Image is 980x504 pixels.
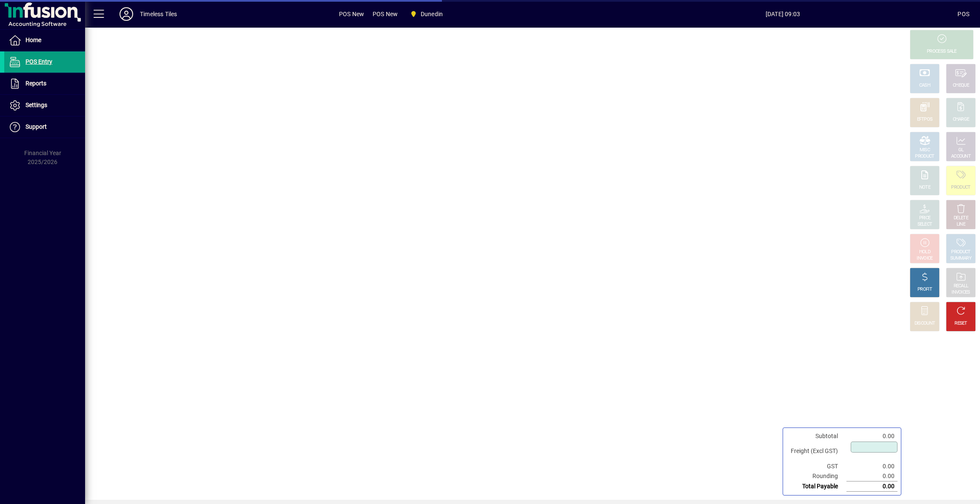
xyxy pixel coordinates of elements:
span: POS New [373,7,398,21]
div: PRICE [919,215,931,221]
a: Reports [4,73,85,94]
div: DELETE [954,215,968,221]
div: CASH [919,82,930,89]
div: MISC [920,147,930,153]
button: Profile [113,6,140,22]
a: Settings [4,95,85,116]
div: LINE [957,221,965,228]
div: CHEQUE [953,82,969,89]
div: SELECT [917,221,932,228]
span: Dunedin [421,7,443,21]
span: Reports [26,80,46,87]
div: INVOICES [952,289,970,296]
td: 0.00 [846,471,897,481]
div: PROFIT [917,286,932,293]
div: RECALL [954,283,969,289]
span: POS New [339,7,364,21]
div: ACCOUNT [951,153,971,160]
span: Support [26,123,47,130]
span: Home [26,37,41,43]
a: Home [4,30,85,51]
span: Settings [26,102,47,108]
td: GST [786,462,846,471]
div: HOLD [919,249,930,255]
td: Total Payable [786,481,846,492]
div: CHARGE [953,116,969,123]
div: Timeless Tiles [140,7,177,21]
div: INVOICE [917,255,932,262]
div: GL [958,147,964,153]
div: PRODUCT [951,249,970,255]
div: PROCESS SALE [927,48,957,55]
div: PRODUCT [915,153,934,160]
td: 0.00 [846,462,897,471]
div: EFTPOS [917,116,933,123]
div: RESET [954,320,967,327]
div: PRODUCT [951,184,970,191]
td: 0.00 [846,481,897,492]
div: NOTE [919,184,930,191]
span: Dunedin [406,6,446,22]
a: Support [4,116,85,138]
span: POS Entry [26,58,52,65]
div: SUMMARY [950,255,971,262]
td: 0.00 [846,431,897,441]
div: DISCOUNT [914,320,935,327]
td: Subtotal [786,431,846,441]
td: Rounding [786,471,846,481]
span: [DATE] 09:03 [608,7,958,21]
div: POS [957,7,969,21]
td: Freight (Excl GST) [786,441,846,462]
